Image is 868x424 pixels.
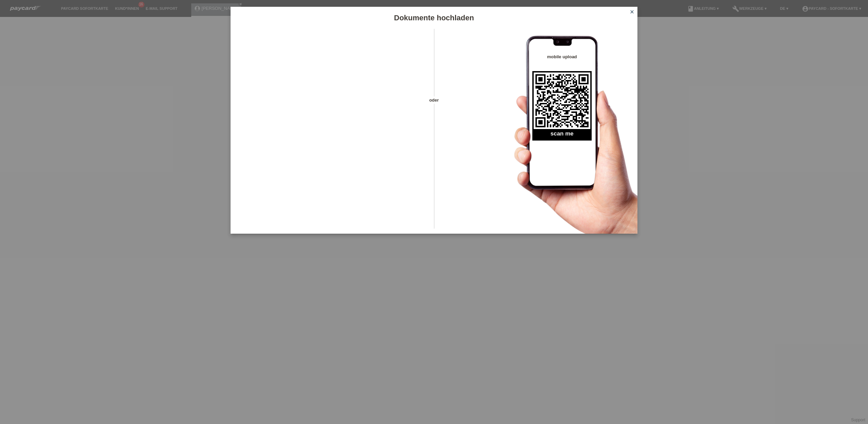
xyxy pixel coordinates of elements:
[628,8,636,16] a: close
[532,130,592,141] h2: scan me
[422,97,446,104] span: oder
[241,46,422,215] iframe: Upload
[532,54,592,59] h4: mobile upload
[629,9,635,15] i: close
[231,14,637,22] h1: Dokumente hochladen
